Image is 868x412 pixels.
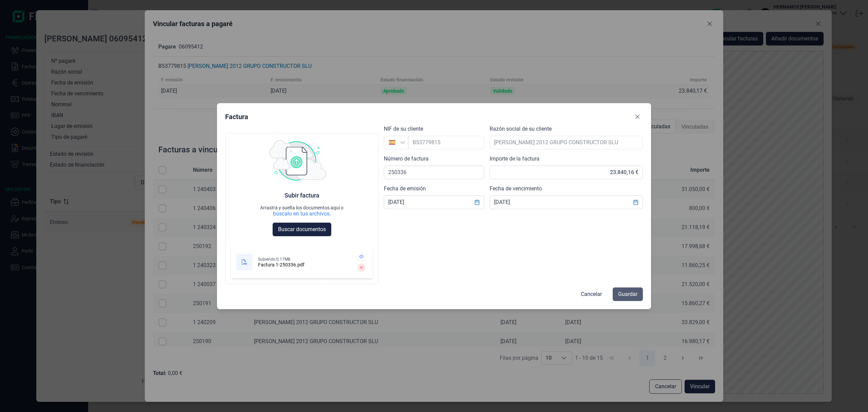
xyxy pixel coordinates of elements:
[575,287,607,301] button: Cancelar
[490,166,643,179] input: 0,00€
[269,140,326,181] img: upload img
[384,155,429,163] label: Número de factura
[581,290,602,298] span: Cancelar
[471,196,484,208] button: Choose Date
[258,257,304,262] div: Subiendo: 0.17MB
[260,210,343,217] div: búscalo en tus archivos.
[384,185,426,193] label: Fecha de emisión
[225,112,248,121] div: Factura
[490,155,539,163] label: Importe de la factura
[613,287,643,301] button: Guardar
[629,196,642,208] button: Choose Date
[490,125,552,133] label: Razón social de su cliente
[258,262,304,267] div: Factura 1-250336.pdf
[278,225,326,233] span: Buscar documentos
[273,223,331,236] button: Buscar documentos
[400,136,408,149] div: Busque un NIF
[260,205,343,210] div: Arrastra y suelta los documentos aquí o
[384,125,423,133] label: NIF de su cliente
[284,191,319,200] div: Subir factura
[618,290,637,298] span: Guardar
[632,111,643,122] button: Close
[273,210,331,217] div: búscalo en tus archivos.
[490,185,542,193] label: Fecha de vencimiento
